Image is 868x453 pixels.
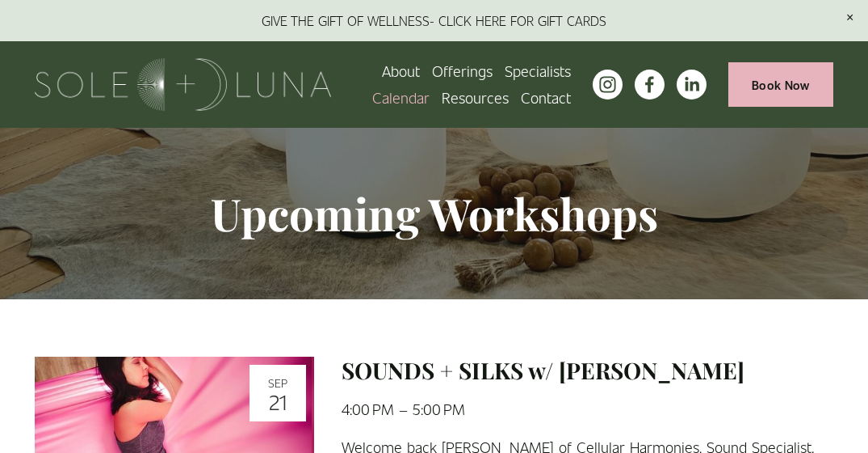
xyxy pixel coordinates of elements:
[135,186,734,240] h1: Upcoming Workshops
[442,85,509,112] a: folder dropdown
[342,399,394,418] time: 4:00 PM
[342,355,744,385] a: SOUNDS + SILKS w/ [PERSON_NAME]
[432,59,493,83] span: Offerings
[442,86,509,110] span: Resources
[382,57,420,84] a: About
[432,57,493,84] a: folder dropdown
[677,70,707,99] a: LinkedIn
[593,70,623,99] a: instagram-unauth
[521,85,571,112] a: Contact
[254,391,301,412] div: 21
[635,70,665,99] a: facebook-unauth
[505,57,571,84] a: Specialists
[728,62,833,107] a: Book Now
[413,399,465,418] time: 5:00 PM
[372,85,430,112] a: Calendar
[35,58,331,111] img: Sole + Luna
[254,377,301,388] div: Sep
